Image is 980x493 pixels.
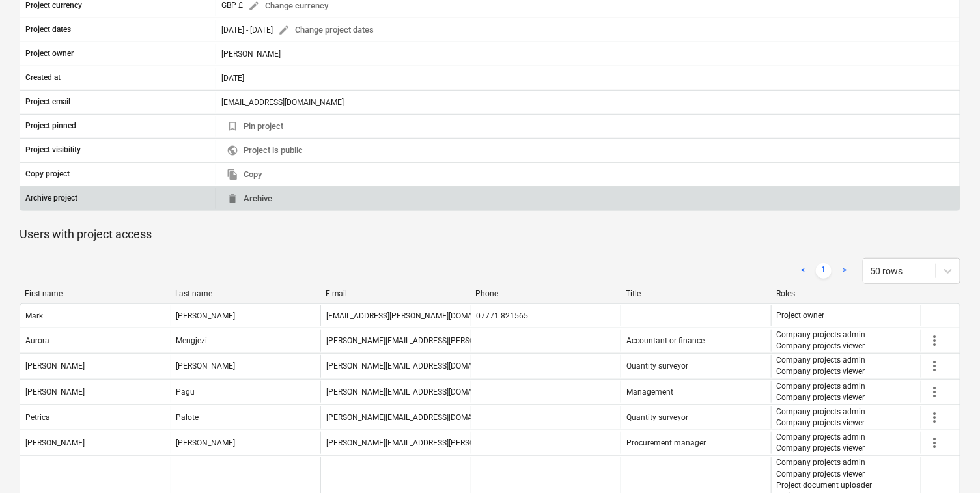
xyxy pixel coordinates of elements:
p: Company projects viewer [777,469,916,480]
p: Company projects viewer [777,392,866,403]
span: more_vert [927,410,942,425]
div: [PERSON_NAME] [176,438,236,447]
div: [PERSON_NAME] [176,311,236,320]
div: [PERSON_NAME][EMAIL_ADDRESS][PERSON_NAME][DOMAIN_NAME] [326,438,567,447]
div: Mengjezi [176,336,208,345]
p: Company projects admin [777,406,866,417]
p: Project owner [777,310,825,321]
p: Users with project access [20,227,960,242]
p: Company projects viewer [777,366,866,377]
p: Project pinned [25,120,76,132]
span: Change project dates [278,23,374,38]
div: [PERSON_NAME][EMAIL_ADDRESS][DOMAIN_NAME] [326,413,508,422]
p: Company projects admin [777,355,866,366]
span: public [227,145,238,156]
div: Petrica [25,413,50,422]
div: [DATE] - [DATE] [221,25,273,35]
p: Project owner [25,48,74,59]
p: Project email [25,96,70,107]
span: Quantity surveyor [626,413,688,422]
p: Created at [25,72,61,83]
span: Procurement manager [626,438,706,447]
button: Archive [221,189,277,209]
p: Project document uploader [777,480,916,491]
span: Accountant or finance [626,336,705,345]
p: Company projects admin [777,330,866,341]
span: delete [227,193,238,204]
div: [DATE] [216,68,960,89]
p: Company projects viewer [777,341,866,352]
div: E-mail [326,289,466,298]
div: First name [25,289,165,298]
span: more_vert [927,333,942,348]
span: more_vert [927,384,942,400]
span: Management [626,387,673,397]
div: [PERSON_NAME][EMAIL_ADDRESS][DOMAIN_NAME] [326,361,508,371]
button: Project is public [221,141,308,161]
div: 07771 821565 [477,311,529,320]
span: Project is public [227,143,303,158]
div: [PERSON_NAME] [25,438,85,447]
span: GBP £ [221,1,243,10]
div: [PERSON_NAME] [176,361,236,371]
div: [PERSON_NAME] [25,387,85,397]
p: Company projects admin [777,381,866,392]
p: Project visibility [25,145,81,156]
div: [PERSON_NAME] [216,44,960,64]
div: [PERSON_NAME][EMAIL_ADDRESS][PERSON_NAME][DOMAIN_NAME] [326,336,567,345]
span: Quantity surveyor [626,361,688,371]
div: [EMAIL_ADDRESS][PERSON_NAME][DOMAIN_NAME] [326,311,508,320]
p: Company projects admin [777,457,916,468]
div: Aurora [25,336,49,345]
div: Title [626,289,766,298]
span: more_vert [927,358,942,374]
iframe: Chat Widget [915,430,980,493]
div: Phone [475,289,615,298]
span: Copy [227,167,262,182]
div: [EMAIL_ADDRESS][DOMAIN_NAME] [216,92,960,113]
a: Previous page [795,263,811,279]
button: Copy [221,165,267,185]
div: Last name [175,289,315,298]
span: Pin project [227,119,283,134]
p: Project dates [25,24,71,35]
a: Page 1 is your current page [816,263,832,279]
div: [PERSON_NAME][EMAIL_ADDRESS][DOMAIN_NAME] [326,387,508,397]
span: Archive [227,191,272,206]
div: Palote [176,413,199,422]
p: Copy project [25,169,70,180]
div: Pagu [176,387,195,397]
p: Company projects viewer [777,443,866,454]
button: Change project dates [273,20,379,40]
p: Archive project [25,193,77,204]
span: file_copy [227,169,238,180]
a: Next page [837,263,852,279]
span: edit [278,24,290,36]
div: Mark [25,311,43,320]
p: Company projects viewer [777,417,866,429]
div: Roles [776,289,916,298]
p: Company projects admin [777,432,866,443]
div: [PERSON_NAME] [25,361,85,371]
button: Pin project [221,117,288,137]
span: bookmark_border [227,120,238,132]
